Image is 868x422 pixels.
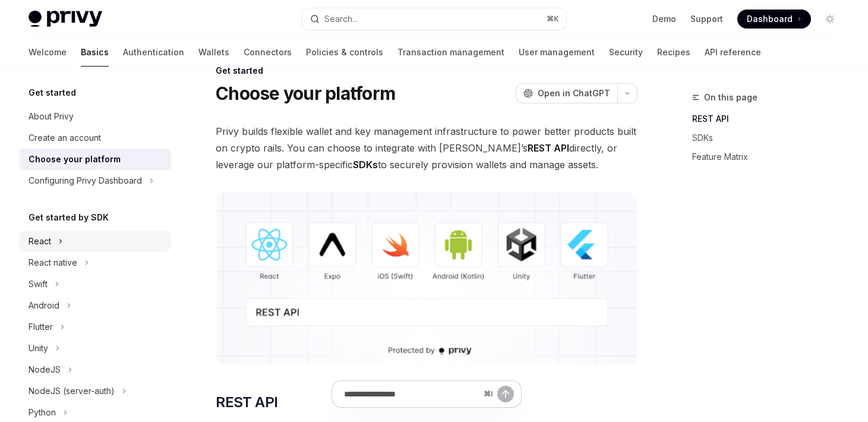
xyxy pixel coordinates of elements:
[344,381,479,407] input: Ask a question...
[19,316,171,338] button: Toggle Flutter section
[19,127,171,149] a: Create an account
[29,298,59,313] div: Android
[244,38,292,67] a: Connectors
[519,38,595,67] a: User management
[19,359,171,380] button: Toggle NodeJS section
[19,273,171,295] button: Toggle Swift section
[29,256,77,270] div: React native
[547,14,559,24] span: ⌘ K
[690,13,723,25] a: Support
[692,109,849,128] a: REST API
[29,131,101,145] div: Create an account
[747,13,793,25] span: Dashboard
[29,405,56,420] div: Python
[528,142,569,154] strong: REST API
[29,234,51,248] div: React
[29,86,76,100] h5: Get started
[19,338,171,359] button: Toggle Unity section
[29,384,115,398] div: NodeJS (server-auth)
[397,38,504,67] a: Transaction management
[29,320,53,334] div: Flutter
[657,38,690,67] a: Recipes
[29,38,67,67] a: Welcome
[306,38,383,67] a: Policies & controls
[216,65,637,77] div: Get started
[29,363,61,377] div: NodeJS
[497,386,514,402] button: Send message
[820,10,839,29] button: Toggle dark mode
[29,210,109,225] h5: Get started by SDK
[29,11,102,27] img: light logo
[19,252,171,273] button: Toggle React native section
[216,123,637,173] span: Privy builds flexible wallet and key management infrastructure to power better products built on ...
[19,106,171,127] a: About Privy
[123,38,184,67] a: Authentication
[692,128,849,147] a: SDKs
[652,13,676,25] a: Demo
[324,12,358,26] div: Search...
[198,38,229,67] a: Wallets
[29,174,142,188] div: Configuring Privy Dashboard
[19,380,171,402] button: Toggle NodeJS (server-auth) section
[29,341,48,355] div: Unity
[19,295,171,316] button: Toggle Android section
[216,192,637,364] img: images/Platform2.png
[705,38,761,67] a: API reference
[29,109,74,124] div: About Privy
[704,90,757,105] span: On this page
[516,83,617,103] button: Open in ChatGPT
[737,10,811,29] a: Dashboard
[216,83,395,104] h1: Choose your platform
[302,8,566,30] button: Open search
[353,159,378,171] strong: SDKs
[19,231,171,252] button: Toggle React section
[538,87,610,99] span: Open in ChatGPT
[81,38,109,67] a: Basics
[29,152,121,166] div: Choose your platform
[19,149,171,170] a: Choose your platform
[609,38,643,67] a: Security
[19,170,171,191] button: Toggle Configuring Privy Dashboard section
[29,277,48,291] div: Swift
[692,147,849,166] a: Feature Matrix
